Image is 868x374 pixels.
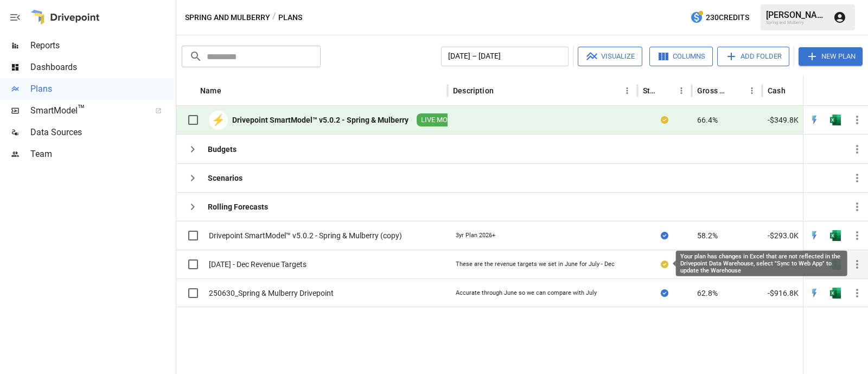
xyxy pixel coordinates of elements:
[620,83,635,98] button: Description column menu
[30,126,174,139] span: Data Sources
[208,173,242,183] div: Scenarios
[661,288,668,299] div: Sync complete
[222,83,238,98] button: Sort
[30,61,174,74] span: Dashboards
[799,47,863,66] button: New Plan
[830,230,841,241] div: Open in Excel
[768,115,799,125] span: -$349.8K
[676,251,847,276] div: Your plan has changes in Excel that are not reflected in the Drivepoint Data Warehouse, select "S...
[30,39,174,52] span: Reports
[456,260,615,269] div: These are the revenue targets we set in June for July - Dec
[809,288,820,299] div: Open in Quick Edit
[578,47,642,66] button: Visualize
[30,83,174,96] span: Plans
[697,86,728,95] div: Gross Margin
[809,288,820,299] img: quick-edit-flash.b8aec18c.svg
[495,83,510,98] button: Sort
[30,104,143,117] span: SmartModel
[208,201,268,212] div: Rolling Forecasts
[809,230,820,241] div: Open in Quick Edit
[659,83,674,98] button: Sort
[809,115,820,125] div: Open in Quick Edit
[697,288,718,299] span: 62.8%
[674,83,689,98] button: Status column menu
[809,230,820,241] img: quick-edit-flash.b8aec18c.svg
[661,230,668,241] div: Sync complete
[209,230,402,241] div: Drivepoint SmartModel™ v5.0.2 - Spring & Mulberry (copy)
[766,10,827,20] div: [PERSON_NAME]
[208,144,237,155] div: Budgets
[853,83,868,98] button: Sort
[697,115,718,125] span: 66.4%
[830,115,841,125] img: excel-icon.76473adf.svg
[744,83,759,98] button: Gross Margin column menu
[830,288,841,299] img: excel-icon.76473adf.svg
[766,20,827,25] div: Spring and Mulberry
[209,288,334,299] div: 250630_Spring & Mulberry Drivepoint
[830,115,841,125] div: Open in Excel
[209,111,228,130] div: ⚡
[809,115,820,125] img: quick-edit-flash.b8aec18c.svg
[643,86,658,95] div: Status
[456,289,597,297] div: Accurate through June so we can compare with July
[686,8,754,28] button: 230Credits
[830,288,841,299] div: Open in Excel
[200,86,221,95] div: Name
[729,83,744,98] button: Sort
[185,11,270,24] button: Spring and Mulberry
[209,259,307,270] div: [DATE] - Dec Revenue Targets
[456,231,495,240] div: 3yr Plan 2026+
[661,259,668,270] div: Your plan has changes in Excel that are not reflected in the Drivepoint Data Warehouse, select "S...
[661,115,668,125] div: Your plan has changes in Excel that are not reflected in the Drivepoint Data Warehouse, select "S...
[272,11,276,24] div: /
[717,47,789,66] button: Add Folder
[232,115,409,125] div: Drivepoint SmartModel™ v5.0.2 - Spring & Mulberry
[787,83,802,98] button: Sort
[417,115,464,125] span: LIVE MODEL
[649,47,713,66] button: Columns
[706,11,749,24] span: 230 Credits
[78,103,85,116] span: ™
[441,47,569,66] button: [DATE] – [DATE]
[768,230,799,241] span: -$293.0K
[697,230,718,241] span: 58.2%
[768,86,786,95] div: Cash
[453,86,494,95] div: Description
[768,288,799,299] span: -$916.8K
[30,148,174,161] span: Team
[830,230,841,241] img: excel-icon.76473adf.svg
